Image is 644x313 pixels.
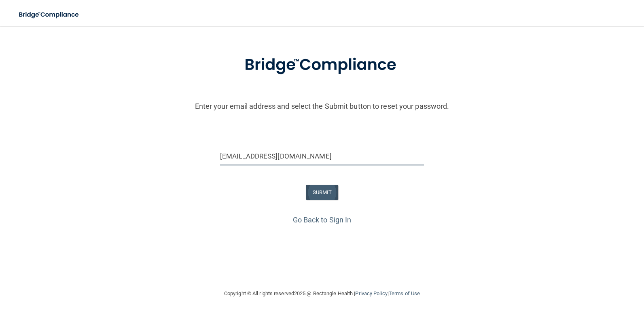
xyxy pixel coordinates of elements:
button: SUBMIT [306,185,339,200]
a: Privacy Policy [355,290,387,296]
a: Terms of Use [389,290,420,296]
input: Email [220,147,424,165]
div: Copyright © All rights reserved 2025 @ Rectangle Health | | [174,281,470,307]
img: bridge_compliance_login_screen.278c3ca4.svg [12,6,87,23]
img: bridge_compliance_login_screen.278c3ca4.svg [228,44,416,86]
a: Go Back to Sign In [293,216,352,224]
